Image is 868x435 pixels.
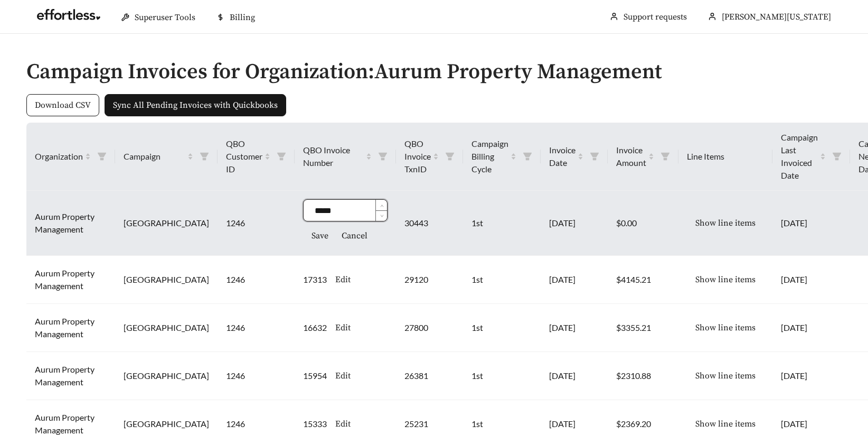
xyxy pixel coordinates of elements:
span: [PERSON_NAME][US_STATE] [722,12,831,22]
span: Show line items [695,273,756,286]
span: Campaign Last Invoiced Date [781,131,818,182]
td: 1246 [218,352,295,400]
button: Show line items [687,317,764,339]
td: 1st [463,256,541,304]
td: $3355.21 [608,304,678,352]
td: Aurum Property Management [26,256,115,304]
button: Edit [327,413,359,435]
span: Invoice Date [549,144,575,169]
span: filter [378,152,388,161]
span: Edit [335,418,351,430]
span: Download CSV [35,99,91,112]
span: 15333 [303,418,327,430]
span: Cancel [342,229,367,242]
button: Show line items [687,212,764,234]
button: Save [303,225,337,247]
span: QBO Customer ID [226,137,262,175]
span: Edit [335,369,351,382]
span: filter [277,152,286,161]
button: Show line items [687,413,764,435]
span: Billing [230,12,255,23]
span: filter [518,135,536,178]
span: QBO Invoice TxnID [404,137,431,175]
span: filter [832,152,842,161]
span: filter [523,152,532,161]
span: 15954 [303,369,327,382]
button: Show line items [687,269,764,291]
span: filter [586,142,603,171]
th: Line Items [678,123,772,191]
a: Support requests [624,12,687,22]
td: Aurum Property Management [26,304,115,352]
span: 17313 [303,273,327,286]
td: $2310.88 [608,352,678,400]
span: Edit [335,321,351,334]
td: [DATE] [772,352,850,400]
span: Save [312,229,328,242]
td: 1st [463,304,541,352]
button: Edit [327,317,359,339]
td: $4145.21 [608,256,678,304]
td: [DATE] [772,256,850,304]
span: Campaign [124,150,185,163]
td: 1246 [218,256,295,304]
td: $0.00 [608,191,678,256]
span: Show line items [695,321,756,334]
span: up [379,202,385,209]
span: filter [195,148,213,165]
button: Show line items [687,365,764,387]
td: Aurum Property Management [26,352,115,400]
td: [DATE] [772,191,850,256]
td: [DATE] [541,352,608,400]
span: filter [272,135,290,178]
td: 29120 [396,256,463,304]
td: 26381 [396,352,463,400]
td: 1246 [218,191,295,256]
td: 1246 [218,304,295,352]
td: [DATE] [541,304,608,352]
td: 1st [463,352,541,400]
span: Decrease Value [375,210,387,221]
span: filter [200,152,209,161]
span: filter [374,142,392,171]
td: [GEOGRAPHIC_DATA] [115,191,218,256]
span: Organization [35,150,83,163]
span: filter [93,148,111,165]
span: Superuser Tools [135,12,195,23]
span: filter [97,152,107,161]
span: filter [828,129,846,184]
span: Increase Value [375,200,387,210]
span: Show line items [695,217,756,229]
td: [GEOGRAPHIC_DATA] [115,352,218,400]
td: 27800 [396,304,463,352]
td: [GEOGRAPHIC_DATA] [115,304,218,352]
span: Show line items [695,369,756,382]
span: 16632 [303,321,327,334]
span: Show line items [695,418,756,430]
span: QBO Invoice Number [303,144,364,169]
button: Edit [327,269,359,291]
span: filter [656,142,674,171]
td: 1st [463,191,541,256]
span: filter [590,152,599,161]
span: Campaign Billing Cycle [471,137,508,175]
span: filter [661,152,670,161]
td: [DATE] [772,304,850,352]
button: Edit [327,365,359,387]
span: Invoice Amount [616,144,646,169]
td: [DATE] [541,256,608,304]
span: filter [441,135,459,178]
span: filter [445,152,455,161]
td: [DATE] [541,191,608,256]
td: Aurum Property Management [26,191,115,256]
span: Sync All Pending Invoices with Quickbooks [113,99,278,112]
button: Sync All Pending Invoices with Quickbooks [105,94,286,116]
span: down [379,213,385,219]
h2: Campaign Invoices for Organization: Aurum Property Management [26,60,842,84]
td: 30443 [396,191,463,256]
button: Cancel [341,225,368,247]
td: [GEOGRAPHIC_DATA] [115,256,218,304]
button: Download CSV [26,94,99,116]
span: Edit [335,273,351,286]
